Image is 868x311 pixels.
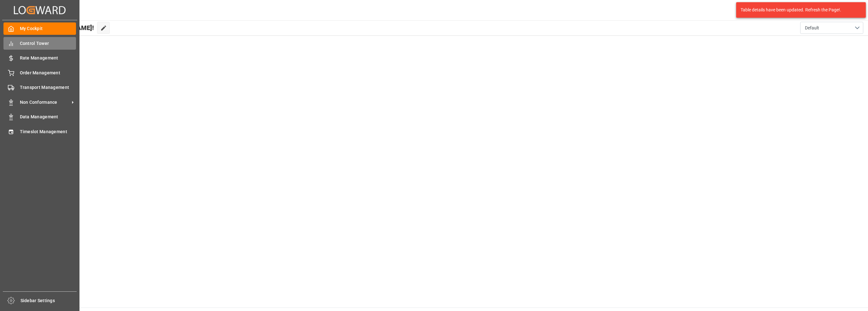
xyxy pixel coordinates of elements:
span: Timeslot Management [20,128,76,135]
a: Control Tower [3,37,76,49]
a: Timeslot Management [3,125,76,138]
a: My Cockpit [3,22,76,35]
span: Data Management [20,114,76,120]
a: Rate Management [3,52,76,64]
span: Order Management [20,70,76,76]
span: Transport Management [20,84,76,91]
div: Table details have been updated. Refresh the Page!. [741,7,857,13]
span: My Cockpit [20,25,76,32]
a: Order Management [3,66,76,79]
a: Data Management [3,111,76,123]
span: Default [805,25,819,31]
a: Transport Management [3,81,76,94]
span: Control Tower [20,40,76,47]
button: open menu [800,22,863,34]
span: Rate Management [20,55,76,61]
span: Sidebar Settings [21,297,77,304]
span: Non Conformance [20,99,70,106]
